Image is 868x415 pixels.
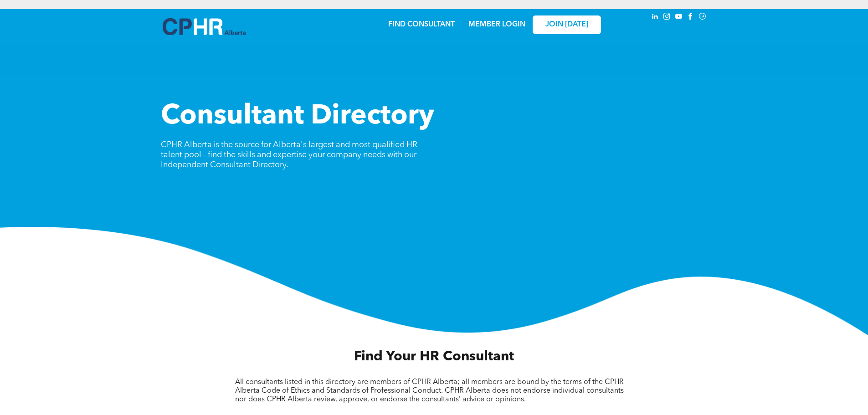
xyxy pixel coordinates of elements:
a: youtube [674,11,684,24]
a: JOIN [DATE] [533,15,601,34]
span: All consultants listed in this directory are members of CPHR Alberta; all members are bound by th... [235,379,624,403]
a: linkedin [650,11,660,24]
span: CPHR Alberta is the source for Alberta's largest and most qualified HR talent pool - find the ski... [161,141,417,169]
a: FIND CONSULTANT [388,21,455,28]
span: Find Your HR Consultant [354,350,514,364]
span: Consultant Directory [161,103,434,130]
a: instagram [662,11,672,24]
a: MEMBER LOGIN [468,21,525,28]
img: A blue and white logo for cp alberta [163,18,246,35]
a: Social network [698,11,708,24]
a: facebook [686,11,696,24]
span: JOIN [DATE] [545,20,588,29]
